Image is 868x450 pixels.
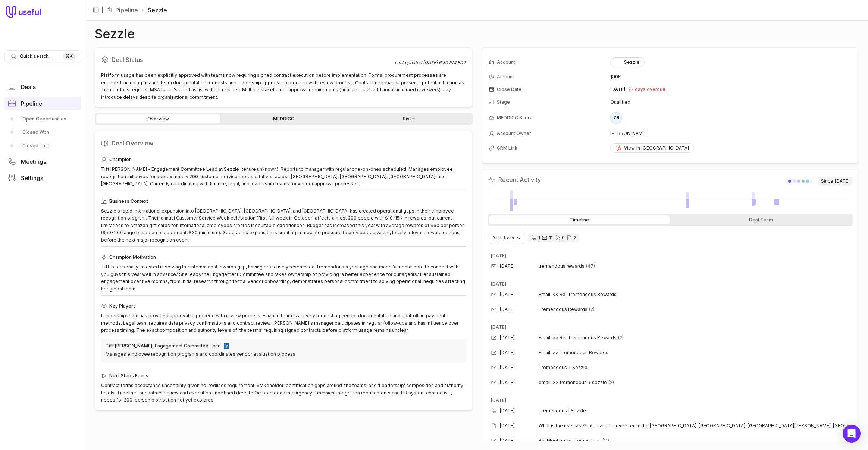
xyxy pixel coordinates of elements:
[615,59,640,65] div: Sezzle
[106,343,221,349] div: Tiff [PERSON_NAME], Engagement Committee Lead
[500,423,515,429] time: [DATE]
[539,335,617,341] span: Email: >> Re: Tremendous Rewards
[4,80,81,94] a: Deals
[491,324,506,330] time: [DATE]
[101,371,466,380] div: Next Steps Focus
[423,60,466,65] time: [DATE] 6:30 PM EDT
[539,438,601,444] span: Re: Meeting w/ Tremendous
[497,99,510,105] span: Stage
[115,6,138,15] a: Pipeline
[20,53,52,59] span: Quick search...
[528,233,579,242] div: 1 call and 11 email threads
[395,60,466,66] div: Last updated
[615,145,689,151] div: View in [GEOGRAPHIC_DATA]
[4,171,81,185] a: Settings
[539,306,587,312] span: Tremendous Rewards
[610,71,852,83] td: $10K
[497,74,514,80] span: Amount
[101,253,466,262] div: Champion Motivation
[539,365,587,371] span: Tremendous + Sezzle
[610,96,852,108] td: Qualified
[96,114,220,123] a: Overview
[602,438,609,444] span: 11 emails in thread
[500,306,515,312] time: [DATE]
[101,263,466,292] div: Tiff is personally invested in solving the international rewards gap, having proactively research...
[4,126,81,138] a: Closed Won
[488,175,541,184] h2: Recent Activity
[539,292,617,298] span: Email: << Re: Tremendous Rewards
[500,438,515,444] time: [DATE]
[818,177,853,186] span: Since
[500,380,515,386] time: [DATE]
[608,380,614,386] span: 2 emails in thread
[21,101,42,106] span: Pipeline
[21,175,43,181] span: Settings
[101,166,466,188] div: Tiff [PERSON_NAME] - Engagement Committee Lead at Sezzle (tenure unknown). Reports to manager wit...
[491,397,506,403] time: [DATE]
[101,155,466,164] div: Champion
[610,57,645,67] button: Sezzle
[539,263,585,269] span: tremendous rewards
[489,215,670,224] div: Timeline
[63,53,75,60] kbd: ⌘ K
[224,343,229,349] img: LinkedIn
[497,115,533,121] span: MEDDICC Score
[347,114,471,123] a: Risks
[101,197,466,206] div: Business Context
[843,425,861,443] div: Open Intercom Messenger
[101,207,466,244] div: Sezzle's rapid international expansion into [GEOGRAPHIC_DATA], [GEOGRAPHIC_DATA], and [GEOGRAPHIC...
[141,6,167,15] li: Sezzle
[4,113,81,152] div: Pipeline submenu
[222,114,345,123] a: MEDDICC
[539,423,850,429] span: What is the use case? internal employee rec in the [GEOGRAPHIC_DATA], [GEOGRAPHIC_DATA], [GEOGRAP...
[628,86,665,92] span: 27 days overdue
[497,59,515,65] span: Account
[101,137,466,149] h2: Deal Overview
[4,140,81,152] a: Closed Lost
[21,84,36,90] span: Deals
[586,263,595,269] span: 47 emails in thread
[500,408,515,414] time: [DATE]
[4,155,81,168] a: Meetings
[21,159,46,164] span: Meetings
[610,86,625,92] time: [DATE]
[500,365,515,371] time: [DATE]
[497,145,517,151] span: CRM Link
[835,178,850,184] time: [DATE]
[90,4,101,16] button: Collapse sidebar
[671,215,851,224] div: Deal Team
[101,6,103,15] span: |
[4,97,81,110] a: Pipeline
[491,253,506,258] time: [DATE]
[500,263,515,269] time: [DATE]
[539,380,607,386] span: email: >> tremendous + sezzle
[539,350,608,356] span: Email: >> Tremendous Rewards
[106,350,462,358] div: Manages employee recognition programs and coordinates vendor evaluation process
[497,86,521,92] span: Close Date
[491,281,506,287] time: [DATE]
[101,312,466,334] div: Leadership team has provided approval to proceed with review process. Finance team is actively re...
[589,306,595,312] span: 2 emails in thread
[95,29,135,38] h1: Sezzle
[101,302,466,311] div: Key Players
[497,130,531,136] span: Account Owner
[610,128,852,139] td: [PERSON_NAME]
[539,408,841,414] span: Tremendous | Sezzle
[500,350,515,356] time: [DATE]
[500,335,515,341] time: [DATE]
[500,292,515,298] time: [DATE]
[610,143,694,153] a: View in [GEOGRAPHIC_DATA]
[618,335,624,341] span: 2 emails in thread
[101,382,466,404] div: Contract terms acceptance uncertainty given no-redlines requirement. Stakeholder identification g...
[4,113,81,125] a: Open Opportunities
[101,72,466,101] div: Platform usage has been explicitly approved with teams now requiring signed contract execution be...
[101,54,395,66] h2: Deal Status
[610,112,622,124] div: 79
